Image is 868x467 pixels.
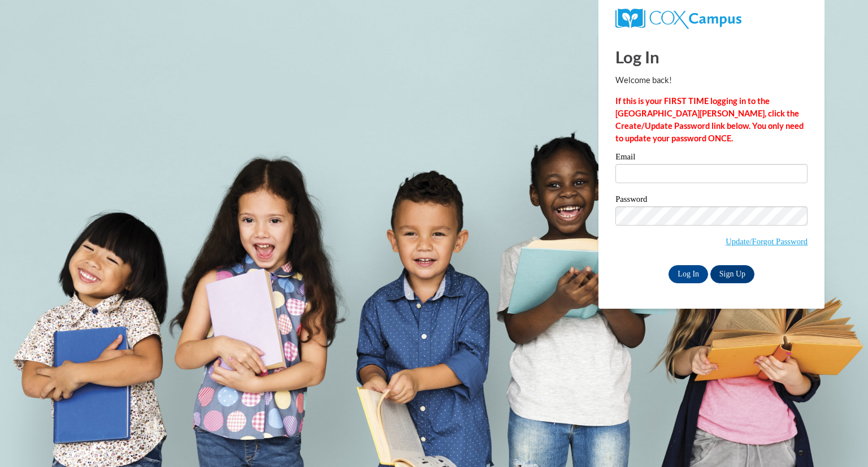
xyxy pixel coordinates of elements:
img: COX Campus [615,8,741,29]
a: Sign Up [710,265,754,283]
p: Welcome back! [615,74,808,87]
h1: Log In [615,45,808,68]
a: COX Campus [615,13,741,23]
input: Log In [669,265,708,283]
strong: If this is your FIRST TIME logging in to the [GEOGRAPHIC_DATA][PERSON_NAME], click the Create/Upd... [615,96,804,143]
label: Password [615,195,808,206]
label: Email [615,153,808,164]
a: Update/Forgot Password [726,237,808,246]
